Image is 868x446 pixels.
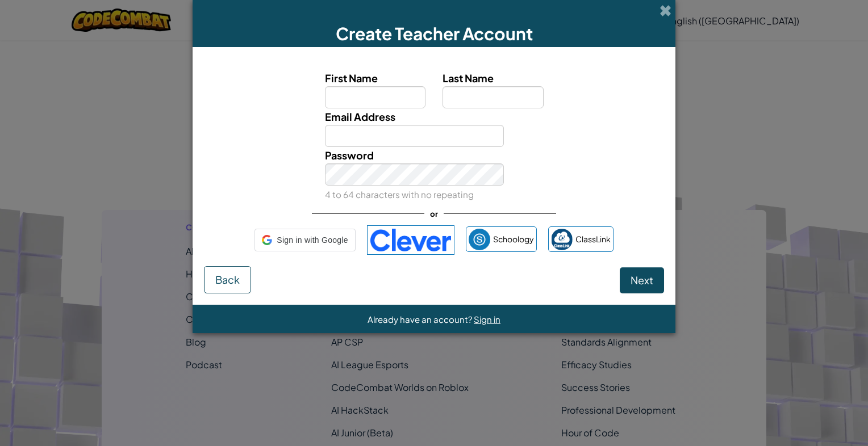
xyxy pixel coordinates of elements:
[325,189,474,200] small: 4 to 64 characters with no repeating
[325,71,378,85] span: First Name
[215,273,240,286] span: Back
[551,229,573,250] img: classlink-logo-small.png
[493,231,534,247] span: Schoology
[325,110,395,123] span: Email Address
[469,229,490,250] img: schoology.png
[277,232,348,249] span: Sign in with Google
[424,205,444,222] span: or
[336,23,533,44] span: Create Teacher Account
[443,71,494,85] span: Last Name
[474,314,500,325] a: Sign in
[620,267,664,293] button: Next
[367,225,454,255] img: clever-logo-blue.png
[631,274,653,287] span: Next
[325,149,374,162] span: Password
[204,266,251,293] button: Back
[575,231,611,247] span: ClassLink
[254,229,355,251] div: Sign in with Google
[368,314,474,325] span: Already have an account?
